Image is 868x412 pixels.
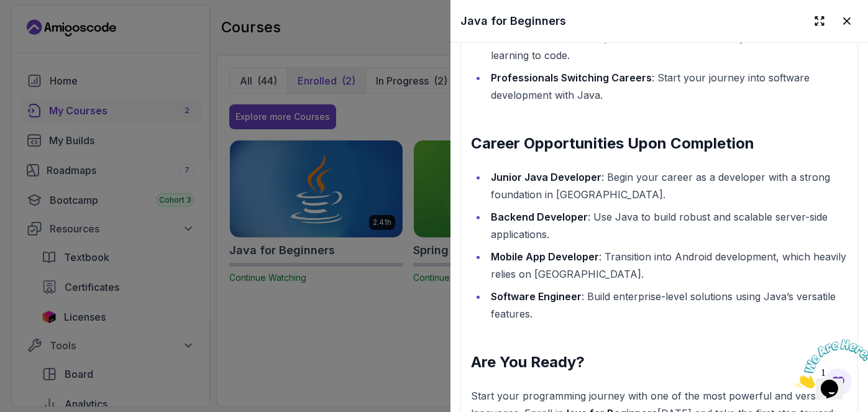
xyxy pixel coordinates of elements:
img: Chat attention grabber [5,5,82,54]
strong: Software Engineer [491,290,582,303]
li: : Use Java to build robust and scalable server-side applications. [487,208,847,243]
li: : Start your journey into software development with Java. [487,69,847,104]
li: : Begin your career as a developer with a strong foundation in [GEOGRAPHIC_DATA]. [487,168,847,203]
li: : Ideal for computer science students or anyone interested in learning to code. [487,29,847,64]
strong: Backend Developer [491,211,588,223]
button: Expand drawer [808,10,831,32]
li: : Build enterprise-level solutions using Java’s versatile features. [487,288,847,323]
strong: Junior Java Developer [491,171,601,183]
iframe: chat widget [791,334,868,393]
h2: Java for Beginners [460,12,566,30]
li: : Transition into Android development, which heavily relies on [GEOGRAPHIC_DATA]. [487,248,847,283]
strong: Mobile App Developer [491,250,599,263]
strong: Professionals Switching Careers [491,71,652,84]
span: 1 [5,5,10,16]
h2: Career Opportunities Upon Completion [471,134,847,153]
h2: Are You Ready? [471,352,847,372]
